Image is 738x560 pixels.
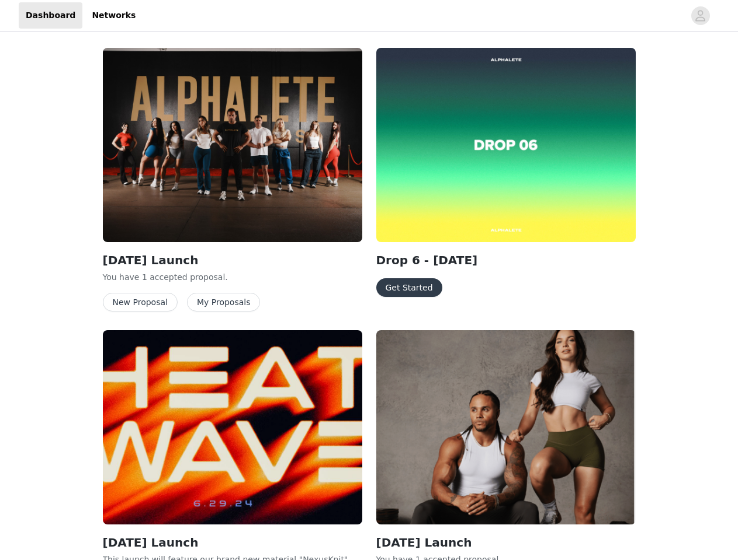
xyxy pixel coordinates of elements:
[376,330,636,524] img: Alphalete Athletics
[376,48,636,242] img: Alphalete Retail
[85,2,143,29] a: Networks
[376,278,442,297] button: Get Started
[695,6,706,25] div: avatar
[187,293,261,311] button: My Proposals
[376,251,636,269] h2: Drop 6 - [DATE]
[376,534,636,551] h2: [DATE] Launch
[103,534,362,551] h2: [DATE] Launch
[103,48,362,242] img: Alphalete Athletics
[103,271,362,283] p: You have 1 accepted proposal .
[19,2,82,29] a: Dashboard
[103,293,178,311] button: New Proposal
[103,251,362,269] h2: [DATE] Launch
[103,330,362,524] img: Alphalete Athletics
